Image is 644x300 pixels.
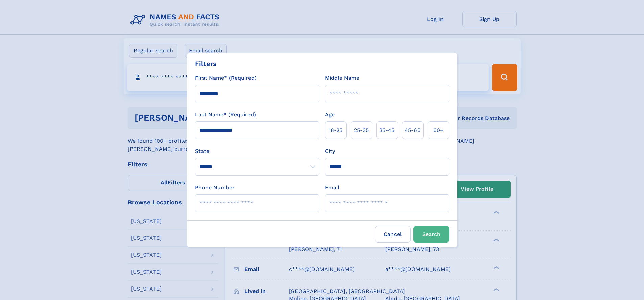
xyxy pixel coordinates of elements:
[405,126,421,134] span: 45‑60
[379,126,395,134] span: 35‑45
[329,126,342,134] span: 18‑25
[195,59,217,69] div: Filters
[354,126,369,134] span: 25‑35
[195,74,257,82] label: First Name* (Required)
[195,111,256,119] label: Last Name* (Required)
[195,184,235,192] label: Phone Number
[325,184,339,192] label: Email
[195,147,319,155] label: State
[325,111,335,119] label: Age
[433,126,444,134] span: 60+
[325,74,359,82] label: Middle Name
[325,147,335,155] label: City
[413,226,449,243] button: Search
[375,226,411,243] label: Cancel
